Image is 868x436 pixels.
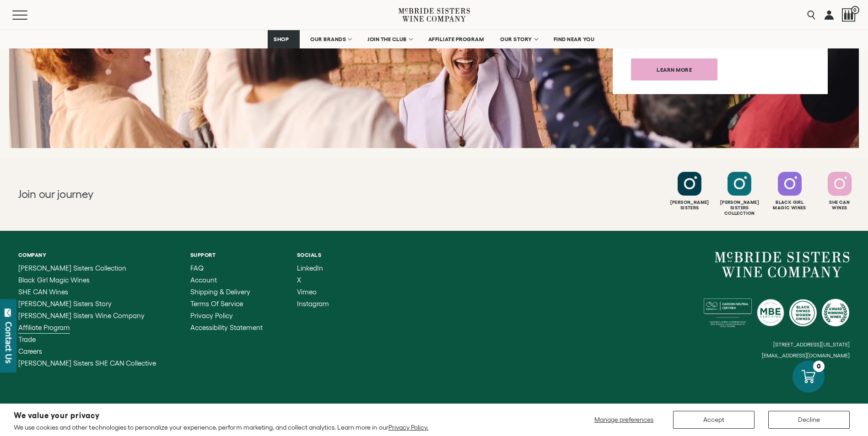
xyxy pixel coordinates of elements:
a: Privacy Policy [190,312,263,319]
span: Accessibility Statement [190,324,263,331]
a: Follow SHE CAN Wines on Instagram She CanWines [816,172,863,211]
span: Terms of Service [190,300,243,308]
span: Vimeo [297,288,317,296]
h2: We value your privacy [14,412,428,420]
p: We use cookies and other technologies to personalize your experience, perform marketing, and coll... [14,423,428,431]
a: Follow McBride Sisters Collection on Instagram [PERSON_NAME] SistersCollection [716,172,763,216]
a: Instagram [297,300,329,308]
a: OUR BRANDS [304,30,357,48]
span: AFFILIATE PROGRAM [428,36,484,43]
div: 0 [813,361,825,372]
span: [PERSON_NAME] Sisters Wine Company [18,312,145,319]
span: FAQ [190,264,204,272]
button: Decline [768,411,850,429]
span: JOIN THE CLUB [367,36,407,43]
a: Account [190,276,263,284]
a: Learn more [631,58,717,80]
a: AFFILIATE PROGRAM [422,30,490,48]
a: McBride Sisters Wine Company [715,252,850,277]
a: Terms of Service [190,300,263,308]
a: Accessibility Statement [190,324,263,331]
small: [STREET_ADDRESS][US_STATE] [773,341,850,347]
span: Trade [18,335,36,343]
a: Vimeo [297,288,329,296]
h2: Join our journey [18,187,393,202]
a: McBride Sisters Story [18,300,156,308]
span: LinkedIn [297,264,323,272]
span: X [297,276,301,284]
div: Contact Us [4,322,13,363]
a: SHOP [268,30,300,48]
div: She Can Wines [816,200,863,211]
a: McBride Sisters Collection [18,265,156,272]
a: Careers [18,348,156,355]
a: LinkedIn [297,265,329,272]
a: OUR STORY [494,30,543,48]
span: [PERSON_NAME] Sisters Story [18,300,112,308]
div: Black Girl Magic Wines [766,200,814,211]
div: [PERSON_NAME] Sisters Collection [716,200,763,216]
span: 0 [851,6,859,14]
span: [PERSON_NAME] Sisters SHE CAN Collective [18,359,156,367]
span: OUR BRANDS [310,36,346,43]
span: Learn more [641,61,708,79]
a: Affiliate Program [18,324,156,331]
a: Follow McBride Sisters on Instagram [PERSON_NAME]Sisters [666,172,713,211]
button: Accept [673,411,755,429]
span: Privacy Policy [190,312,233,319]
a: Shipping & Delivery [190,288,263,296]
a: FAQ [190,265,263,272]
span: Shipping & Delivery [190,288,250,296]
div: [PERSON_NAME] Sisters [666,200,713,211]
a: McBride Sisters Wine Company [18,312,156,319]
a: Privacy Policy. [388,424,428,431]
span: OUR STORY [500,36,532,43]
span: Affiliate Program [18,324,70,331]
a: X [297,276,329,284]
span: FIND NEAR YOU [554,36,595,43]
span: Manage preferences [594,416,653,423]
a: Trade [18,336,156,343]
span: SHOP [274,36,289,43]
span: Black Girl Magic Wines [18,276,90,284]
a: JOIN THE CLUB [361,30,418,48]
button: Mobile Menu Trigger [12,11,45,20]
a: SHE CAN Wines [18,288,156,296]
span: Careers [18,347,42,355]
small: [EMAIL_ADDRESS][DOMAIN_NAME] [762,352,850,359]
a: McBride Sisters SHE CAN Collective [18,360,156,367]
a: Follow Black Girl Magic Wines on Instagram Black GirlMagic Wines [766,172,814,211]
span: SHE CAN Wines [18,288,68,296]
a: Black Girl Magic Wines [18,276,156,284]
span: Account [190,276,217,284]
span: [PERSON_NAME] Sisters Collection [18,264,126,272]
a: FIND NEAR YOU [548,30,601,48]
button: Manage preferences [589,411,659,429]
